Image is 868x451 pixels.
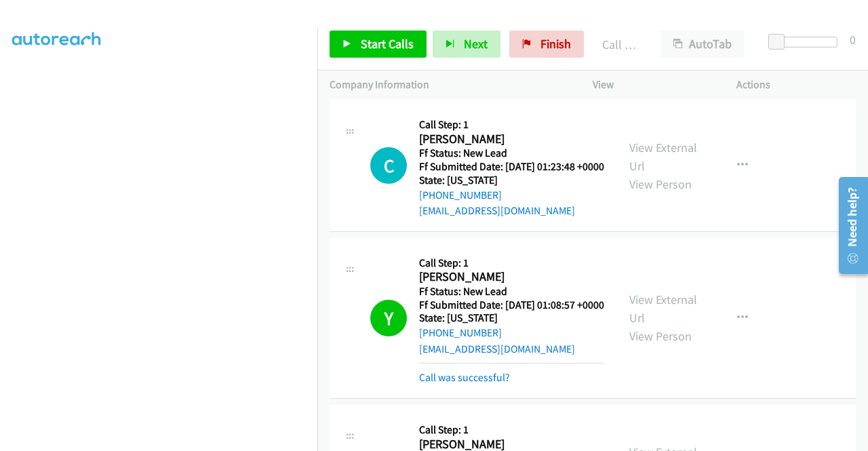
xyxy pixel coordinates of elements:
h5: Call Step: 1 [419,423,604,437]
a: [EMAIL_ADDRESS][DOMAIN_NAME] [419,342,575,355]
h5: State: [US_STATE] [419,174,604,187]
span: Finish [540,36,571,52]
h5: Ff Submitted Date: [DATE] 01:23:48 +0000 [419,160,604,174]
p: Call Completed [602,35,636,54]
h5: Call Step: 1 [419,256,604,270]
h5: Ff Status: New Lead [419,285,604,298]
p: Company Information [330,77,568,93]
a: [PHONE_NUMBER] [419,189,502,201]
a: View Person [629,328,692,344]
h1: Y [370,300,407,336]
p: View [593,77,712,93]
h2: [PERSON_NAME] [419,132,604,147]
a: [PHONE_NUMBER] [419,326,502,339]
a: View External Url [629,292,697,326]
a: Start Calls [330,31,427,58]
a: [EMAIL_ADDRESS][DOMAIN_NAME] [419,204,575,217]
h5: Ff Submitted Date: [DATE] 01:08:57 +0000 [419,298,604,312]
h2: [PERSON_NAME] [419,269,604,285]
p: Actions [736,77,856,93]
h1: C [370,147,407,184]
iframe: Resource Center [829,172,868,279]
a: View Person [629,176,692,192]
a: Finish [509,31,584,58]
a: View External Url [629,140,697,174]
div: The call is yet to be attempted [370,147,407,184]
span: Next [464,36,488,52]
button: AutoTab [660,31,745,58]
div: 0 [850,31,856,49]
button: Next [433,31,500,58]
a: Call was successful? [419,371,510,384]
h5: Call Step: 1 [419,118,604,132]
div: Delay between calls (in seconds) [775,37,837,47]
h5: State: [US_STATE] [419,311,604,325]
h5: Ff Status: New Lead [419,146,604,160]
span: Start Calls [361,36,414,52]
